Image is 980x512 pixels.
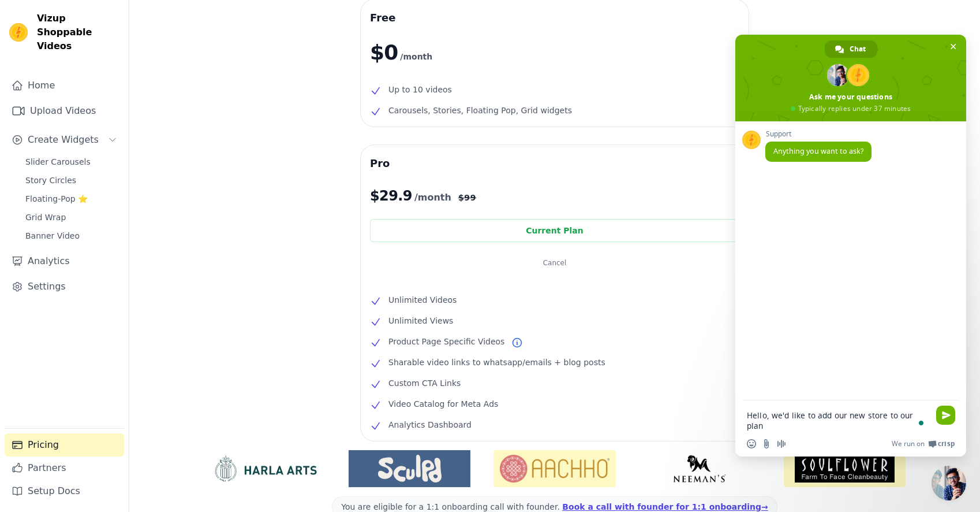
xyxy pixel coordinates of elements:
div: Close chat [932,466,966,500]
span: Slider Carousels [25,156,91,168]
span: Unlimited Videos [388,293,457,307]
a: Settings [5,275,124,298]
span: Support [765,130,871,138]
span: Product Page Specific Videos [388,335,504,348]
textarea: To enrich screen reader interactions, please activate Accessibility in Grammarly extension settings [747,410,929,431]
span: Send [936,406,955,425]
span: We run on [892,439,925,448]
a: Grid Wrap [18,209,124,225]
a: We run onCrisp [892,439,955,448]
span: Carousels, Stories, Floating Pop, Grid widgets [388,103,572,117]
a: Analytics [5,250,124,273]
span: Insert an emoji [747,439,756,448]
img: HarlaArts [204,455,326,483]
a: Floating-Pop ⭐ [18,191,124,207]
span: Send a file [762,439,771,448]
h3: Pro [370,154,739,173]
span: $ 29.9 [370,187,412,205]
a: Upload Videos [5,99,124,123]
button: Cancel [370,251,739,274]
div: Current Plan [370,219,739,242]
span: $0 [370,41,398,64]
a: Banner Video [18,228,124,244]
button: Create Widgets [5,128,124,151]
img: Soulflower [784,450,906,487]
a: Setup Docs [5,480,124,503]
a: Slider Carousels [18,154,124,170]
span: Chat [850,40,866,58]
a: Home [5,74,124,97]
span: Anything you want to ask? [773,146,863,156]
img: Sculpd US [349,455,470,483]
span: Up to 10 videos [388,83,452,97]
a: Pricing [5,433,124,457]
img: Neeman's [639,455,761,483]
span: Audio message [777,439,786,448]
span: Sharable video links to whatsapp/emails + blog posts [388,355,605,369]
span: Vizup Shoppable Videos [37,12,119,53]
span: Floating-Pop ⭐ [25,193,88,205]
a: Book a call with founder for 1:1 onboarding [562,502,768,511]
span: Unlimited Views [388,314,453,328]
span: Banner Video [25,230,80,242]
span: $ 99 [458,192,476,203]
span: Story Circles [25,175,76,186]
span: /month [414,191,451,205]
a: Story Circles [18,172,124,188]
li: Custom CTA Links [370,376,739,390]
span: Analytics Dashboard [388,418,472,432]
div: Chat [825,40,877,58]
span: Crisp [938,439,955,448]
span: Close chat [947,40,959,53]
span: Create Widgets [28,133,99,147]
img: Aachho [493,450,615,487]
span: Grid Wrap [25,212,66,223]
a: Partners [5,457,124,480]
img: Vizup [9,23,28,42]
li: Video Catalog for Meta Ads [370,397,739,411]
h3: Free [370,9,739,27]
span: /month [400,50,432,64]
